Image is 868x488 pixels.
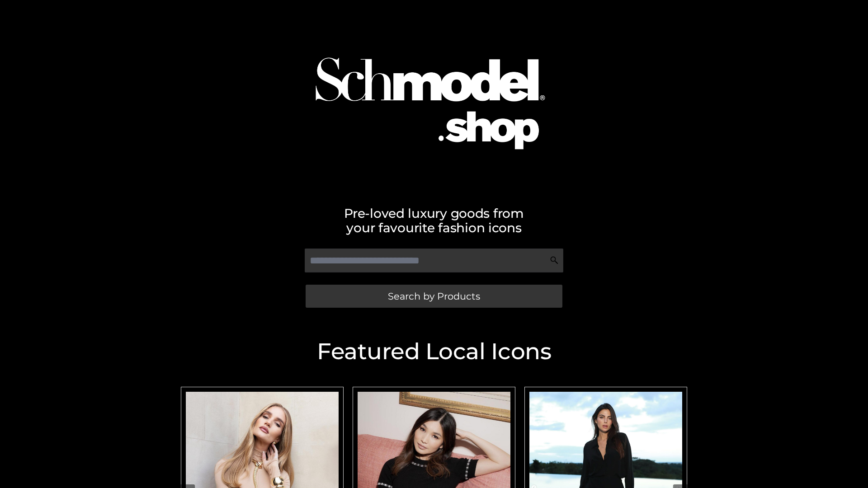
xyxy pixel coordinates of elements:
h2: Featured Local Icons​ [176,340,692,363]
img: Search Icon [550,256,559,265]
h2: Pre-loved luxury goods from your favourite fashion icons [176,206,692,235]
span: Search by Products [388,291,480,301]
a: Search by Products [306,285,562,308]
